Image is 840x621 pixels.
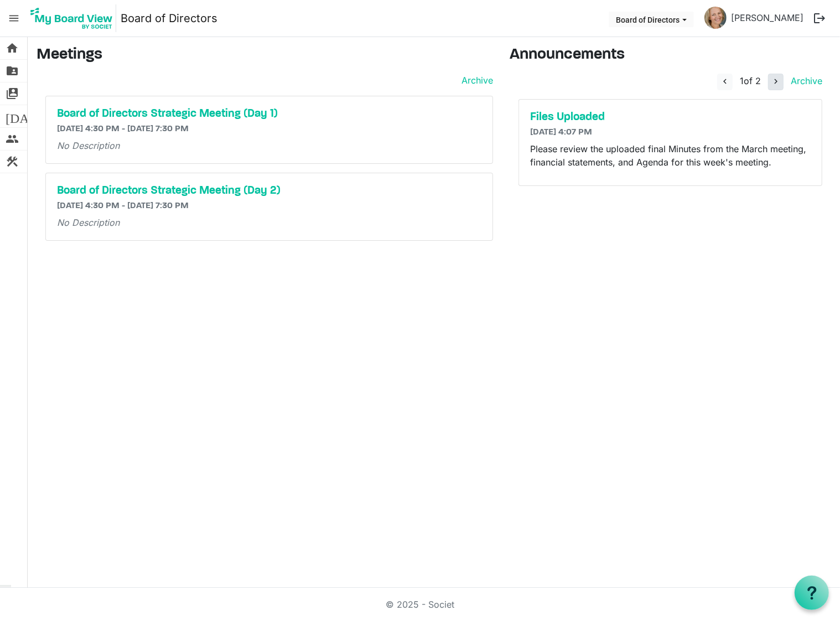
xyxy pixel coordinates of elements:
[768,74,784,90] button: navigate_next
[37,46,493,65] h3: Meetings
[720,76,730,86] span: navigate_before
[6,105,48,127] span: [DATE]
[510,46,831,65] h3: Announcements
[740,75,761,86] span: of 2
[530,111,811,124] a: Files Uploaded
[57,124,481,134] h6: [DATE] 4:30 PM - [DATE] 7:30 PM
[57,201,481,211] h6: [DATE] 4:30 PM - [DATE] 7:30 PM
[57,107,481,121] a: Board of Directors Strategic Meeting (Day 1)
[740,75,744,86] span: 1
[27,4,116,32] img: My Board View Logo
[609,12,694,27] button: Board of Directors dropdownbutton
[386,599,454,610] a: © 2025 - Societ
[717,74,733,90] button: navigate_before
[704,7,727,29] img: MrdfvEaX0q9_Q39n5ZRc2U0fWUnZOhzmL3BWSnSnh_8sDvUf5E4N0dgoahlv0_aGPKbEk6wxSiXvgrV0S65BXQ_thumb.png
[6,151,19,173] span: construction
[530,142,811,169] p: Please review the uploaded final Minutes from the March meeting, financial statements, and Agenda...
[808,7,831,30] button: logout
[786,75,822,86] a: Archive
[3,8,24,29] span: menu
[121,7,217,29] a: Board of Directors
[727,7,808,29] a: [PERSON_NAME]
[6,128,19,150] span: people
[6,82,19,105] span: switch_account
[57,216,481,229] p: No Description
[6,60,19,82] span: folder_shared
[457,74,493,87] a: Archive
[27,4,121,32] a: My Board View Logo
[6,37,19,59] span: home
[771,76,781,86] span: navigate_next
[530,128,592,137] span: [DATE] 4:07 PM
[57,184,481,198] a: Board of Directors Strategic Meeting (Day 2)
[57,139,481,152] p: No Description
